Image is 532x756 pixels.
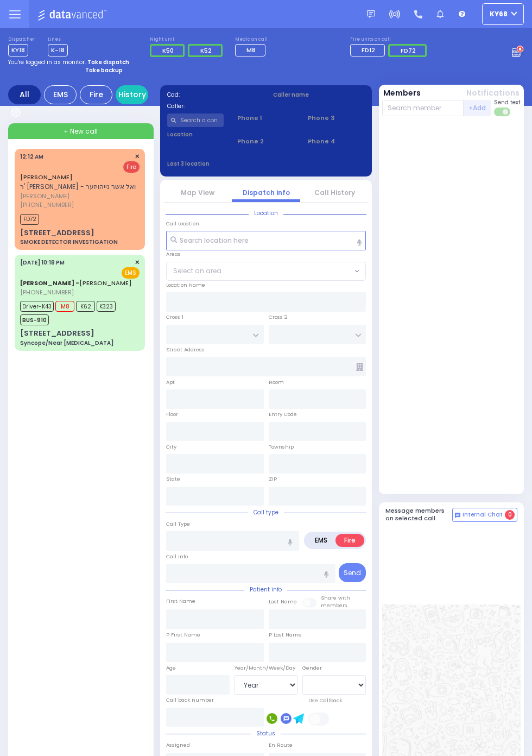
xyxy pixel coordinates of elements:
[8,44,28,56] span: KY18
[20,192,144,201] span: [PERSON_NAME]
[20,288,74,297] span: [PHONE_NUMBER]
[350,36,430,43] label: Fire units on call
[452,508,517,522] button: Internal Chat 0
[20,238,118,246] div: SMOKE DETECTOR INVESTIGATION
[251,729,281,738] span: Status
[482,3,524,25] button: ky68
[490,9,508,19] span: ky68
[321,594,350,601] small: Share with
[166,631,200,639] label: P First Name
[243,188,290,197] a: Dispatch info
[463,511,503,519] span: Internal Chat
[246,46,256,54] span: M8
[235,36,269,43] label: Medic on call
[150,36,226,43] label: Night unit
[269,443,294,451] label: Township
[339,563,366,582] button: Send
[455,513,460,518] img: comment-alt.png
[401,46,416,55] span: FD72
[85,66,123,74] strong: Take backup
[116,85,148,104] a: History
[162,46,174,55] span: K50
[20,200,74,209] span: [PHONE_NUMBER]
[166,281,205,289] label: Location Name
[80,85,112,104] div: Fire
[306,534,336,547] label: EMS
[269,741,293,749] label: En Route
[308,137,365,146] span: Phone 4
[167,130,224,138] label: Location
[20,214,39,225] span: FD72
[135,258,140,267] span: ✕
[269,411,297,418] label: Entry Code
[20,279,79,287] span: [PERSON_NAME] -
[167,160,267,168] label: Last 3 location
[269,313,288,321] label: Cross 2
[166,664,176,672] label: Age
[166,220,199,228] label: Call Location
[166,696,214,704] label: Call back number
[64,127,98,136] span: + New call
[173,266,221,276] span: Select an area
[8,85,41,104] div: All
[48,44,68,56] span: K-18
[166,313,183,321] label: Cross 1
[269,631,302,639] label: P Last Name
[335,534,364,547] label: Fire
[237,137,294,146] span: Phone 2
[167,114,224,127] input: Search a contact
[166,553,188,560] label: Call Info
[37,8,110,21] img: Logo
[383,87,421,99] button: Members
[362,46,375,54] span: FD12
[249,209,283,217] span: Location
[248,508,284,516] span: Call type
[269,598,297,606] label: Last Name
[273,91,365,99] label: Caller name
[269,379,284,386] label: Room
[244,585,287,594] span: Patient info
[166,741,190,749] label: Assigned
[20,182,144,191] span: ר' [PERSON_NAME] - ר' יואל אשר נייהויזער
[494,98,521,106] span: Send text
[166,379,175,386] label: Apt
[166,475,180,483] label: State
[20,339,113,347] div: Syncope/Near [MEDICAL_DATA]
[235,664,298,672] div: Year/Month/Week/Day
[87,58,129,66] strong: Take dispatch
[385,507,453,521] h5: Message members on selected call
[122,267,140,279] span: EMS
[123,161,140,173] span: Fire
[20,314,49,325] span: BUS-910
[167,91,259,99] label: Cad:
[321,602,347,609] span: members
[367,10,375,18] img: message.svg
[166,597,195,605] label: First Name
[494,106,511,117] label: Turn off text
[302,664,322,672] label: Gender
[135,152,140,161] span: ✕
[269,475,277,483] label: ZIP
[166,250,181,258] label: Areas
[382,100,464,116] input: Search member
[166,520,190,528] label: Call Type
[97,301,116,312] span: K323
[181,188,214,197] a: Map View
[308,697,342,704] label: Use Callback
[20,173,73,181] a: [PERSON_NAME]
[466,87,520,99] button: Notifications
[308,114,365,123] span: Phone 3
[166,443,176,451] label: City
[200,46,212,55] span: K52
[76,301,95,312] span: K62
[20,153,43,161] span: 12:12 AM
[167,102,259,110] label: Caller:
[20,301,54,312] span: Driver-K43
[55,301,74,312] span: M8
[505,510,515,520] span: 0
[166,346,205,354] label: Street Address
[166,231,366,250] input: Search location here
[20,328,94,339] div: [STREET_ADDRESS]
[314,188,355,197] a: Call History
[8,36,35,43] label: Dispatcher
